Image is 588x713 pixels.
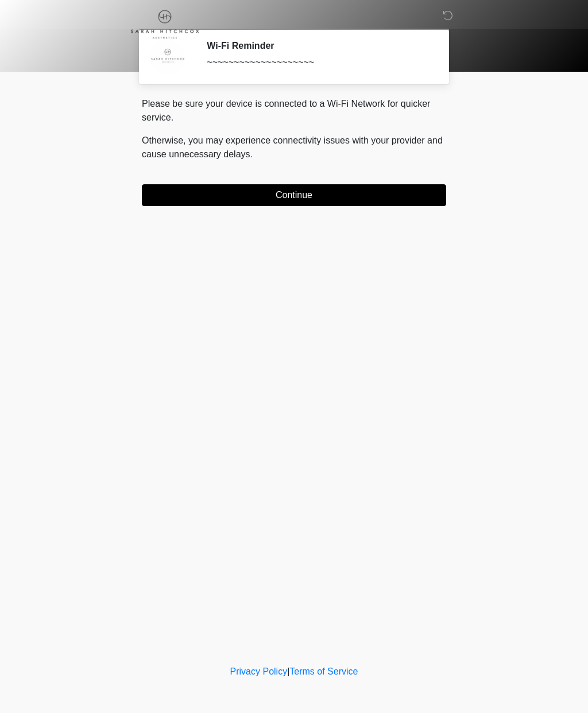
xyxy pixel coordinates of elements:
img: Sarah Hitchcox Aesthetics Logo [130,9,199,39]
a: | [287,666,289,676]
p: Otherwise, you may experience connectivity issues with your provider and cause unnecessary delays [142,134,446,161]
a: Terms of Service [289,666,358,676]
button: Continue [142,184,446,206]
a: Privacy Policy [230,666,288,676]
div: ~~~~~~~~~~~~~~~~~~~~ [207,56,429,69]
img: Agent Avatar [150,40,185,75]
p: Please be sure your device is connected to a Wi-Fi Network for quicker service. [142,97,446,125]
span: . [250,149,253,159]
